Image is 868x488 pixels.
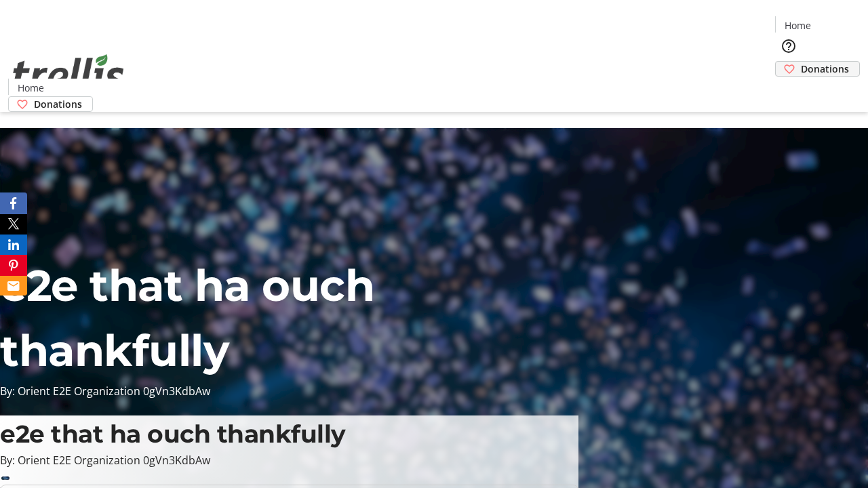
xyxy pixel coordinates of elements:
[785,18,811,33] span: Home
[8,96,93,112] a: Donations
[776,18,819,33] a: Home
[775,33,802,60] button: Help
[18,81,44,95] span: Home
[9,81,52,95] a: Home
[801,62,849,76] span: Donations
[34,97,82,111] span: Donations
[775,61,860,77] a: Donations
[8,39,129,107] img: Orient E2E Organization 0gVn3KdbAw's Logo
[775,77,802,104] button: Cart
